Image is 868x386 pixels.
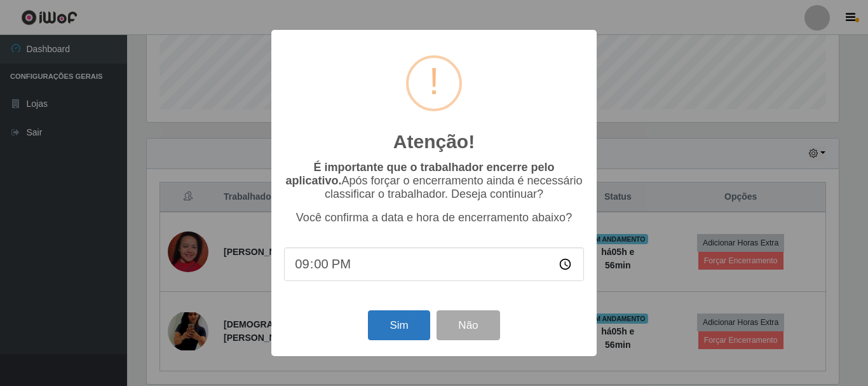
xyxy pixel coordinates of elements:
button: Não [437,310,499,340]
h2: Atenção! [393,130,475,153]
p: Após forçar o encerramento ainda é necessário classificar o trabalhador. Deseja continuar? [284,161,584,201]
b: É importante que o trabalhador encerre pelo aplicativo. [285,161,554,187]
p: Você confirma a data e hora de encerramento abaixo? [284,211,584,224]
button: Sim [368,310,430,340]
